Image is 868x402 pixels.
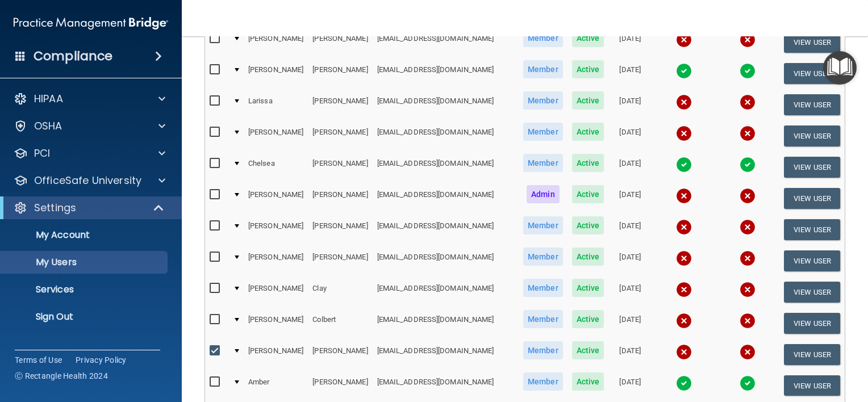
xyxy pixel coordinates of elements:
[523,248,563,266] span: Member
[784,188,840,209] button: View User
[572,341,604,359] span: Active
[740,282,756,298] img: cross.ca9f0e7f.svg
[244,27,308,58] td: [PERSON_NAME]
[308,370,372,401] td: [PERSON_NAME]
[784,344,840,365] button: View User
[676,375,692,391] img: tick.e7d51cea.svg
[572,216,604,235] span: Active
[308,120,372,152] td: [PERSON_NAME]
[572,372,604,391] span: Active
[244,245,308,277] td: [PERSON_NAME]
[572,248,604,266] span: Active
[244,370,308,401] td: Amber
[527,185,560,203] span: Admin
[608,245,652,277] td: [DATE]
[572,91,604,110] span: Active
[676,32,692,48] img: cross.ca9f0e7f.svg
[784,375,840,396] button: View User
[676,313,692,329] img: cross.ca9f0e7f.svg
[676,125,692,141] img: cross.ca9f0e7f.svg
[244,152,308,183] td: Chelsea
[676,94,692,110] img: cross.ca9f0e7f.svg
[7,257,162,268] p: My Users
[676,219,692,235] img: cross.ca9f0e7f.svg
[608,89,652,120] td: [DATE]
[523,29,563,47] span: Member
[34,119,62,133] p: OSHA
[76,354,127,366] a: Privacy Policy
[14,146,165,160] a: PCI
[608,277,652,308] td: [DATE]
[14,12,168,35] img: PMB logo
[811,342,854,385] iframe: Drift Widget Chat Controller
[676,282,692,298] img: cross.ca9f0e7f.svg
[373,277,519,308] td: [EMAIL_ADDRESS][DOMAIN_NAME]
[34,92,63,106] p: HIPAA
[523,91,563,110] span: Member
[308,152,372,183] td: [PERSON_NAME]
[34,48,112,64] h4: Compliance
[308,339,372,370] td: [PERSON_NAME]
[740,250,756,266] img: cross.ca9f0e7f.svg
[7,229,162,241] p: My Account
[608,120,652,152] td: [DATE]
[740,188,756,204] img: cross.ca9f0e7f.svg
[740,94,756,110] img: cross.ca9f0e7f.svg
[244,58,308,89] td: [PERSON_NAME]
[784,94,840,115] button: View User
[244,183,308,214] td: [PERSON_NAME]
[572,310,604,328] span: Active
[740,375,756,391] img: tick.e7d51cea.svg
[608,183,652,214] td: [DATE]
[523,372,563,391] span: Member
[572,60,604,78] span: Active
[308,277,372,308] td: Clay
[373,245,519,277] td: [EMAIL_ADDRESS][DOMAIN_NAME]
[244,214,308,245] td: [PERSON_NAME]
[15,354,62,366] a: Terms of Use
[308,89,372,120] td: [PERSON_NAME]
[308,27,372,58] td: [PERSON_NAME]
[608,58,652,89] td: [DATE]
[34,201,76,215] p: Settings
[572,279,604,297] span: Active
[373,58,519,89] td: [EMAIL_ADDRESS][DOMAIN_NAME]
[740,344,756,360] img: cross.ca9f0e7f.svg
[308,183,372,214] td: [PERSON_NAME]
[608,308,652,339] td: [DATE]
[15,370,108,382] span: Ⓒ Rectangle Health 2024
[608,27,652,58] td: [DATE]
[784,157,840,178] button: View User
[308,214,372,245] td: [PERSON_NAME]
[523,60,563,78] span: Member
[572,185,604,203] span: Active
[34,146,50,160] p: PCI
[784,250,840,271] button: View User
[14,201,165,215] a: Settings
[373,27,519,58] td: [EMAIL_ADDRESS][DOMAIN_NAME]
[784,125,840,146] button: View User
[740,63,756,79] img: tick.e7d51cea.svg
[608,152,652,183] td: [DATE]
[244,120,308,152] td: [PERSON_NAME]
[308,245,372,277] td: [PERSON_NAME]
[608,339,652,370] td: [DATE]
[823,51,857,85] button: Open Resource Center
[308,308,372,339] td: Colbert
[676,188,692,204] img: cross.ca9f0e7f.svg
[34,174,141,187] p: OfficeSafe University
[784,63,840,84] button: View User
[373,214,519,245] td: [EMAIL_ADDRESS][DOMAIN_NAME]
[523,123,563,141] span: Member
[608,370,652,401] td: [DATE]
[608,214,652,245] td: [DATE]
[784,32,840,53] button: View User
[7,284,162,295] p: Services
[373,183,519,214] td: [EMAIL_ADDRESS][DOMAIN_NAME]
[676,157,692,173] img: tick.e7d51cea.svg
[373,89,519,120] td: [EMAIL_ADDRESS][DOMAIN_NAME]
[740,157,756,173] img: tick.e7d51cea.svg
[523,310,563,328] span: Member
[373,370,519,401] td: [EMAIL_ADDRESS][DOMAIN_NAME]
[373,152,519,183] td: [EMAIL_ADDRESS][DOMAIN_NAME]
